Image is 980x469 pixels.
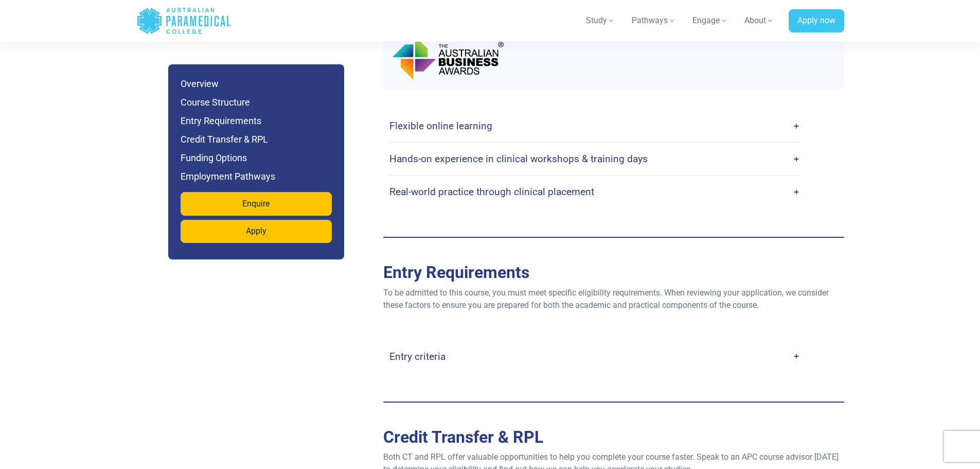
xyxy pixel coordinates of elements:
[389,351,446,362] h4: Entry criteria
[789,9,844,33] a: Apply now
[389,153,648,165] h4: Hands-on experience in clinical workshops & training days
[136,4,231,38] a: Australian Paramedical College
[738,6,780,35] a: About
[389,147,800,171] a: Hands-on experience in clinical workshops & training days
[389,120,492,132] h4: Flexible online learning
[580,6,621,35] a: Study
[389,114,800,138] a: Flexible online learning
[389,180,800,204] a: Real-world practice through clinical placement
[383,427,844,447] h2: Credit Transfer & RPL
[383,263,844,282] h2: Entry Requirements
[383,287,844,311] p: To be admitted to this course, you must meet specific eligibility requirements. When reviewing yo...
[626,6,682,35] a: Pathways
[389,344,800,369] a: Entry criteria
[389,186,594,198] h4: Real-world practice through clinical placement
[686,6,734,35] a: Engage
